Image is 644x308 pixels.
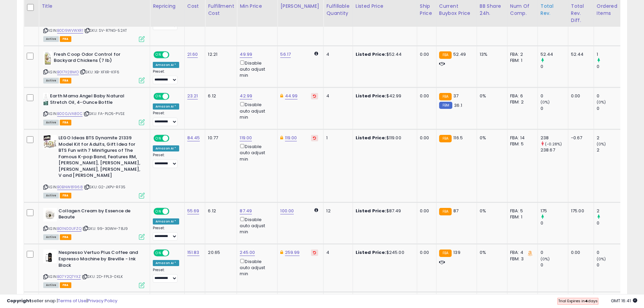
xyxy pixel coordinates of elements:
div: 52.44 [541,51,568,57]
div: $87.49 [356,208,412,214]
a: B07Y2Q7YXZ [57,274,81,280]
span: FBA [60,193,71,198]
div: Disable auto adjust min [240,143,272,162]
div: Disable auto adjust min [240,258,272,277]
div: 0.00 [571,250,589,256]
div: FBM: 1 [510,214,532,220]
span: ON [154,136,163,141]
div: 12 [326,208,347,214]
span: Trial Expires in days [558,298,598,304]
a: 119.00 [285,135,297,141]
span: All listings currently available for purchase on Amazon [43,234,59,240]
div: 175.00 [571,208,589,214]
div: 10.77 [208,135,232,141]
a: 84.45 [187,135,200,141]
div: FBA: 5 [510,208,532,214]
div: FBM: 3 [510,256,532,262]
div: BB Share 24h. [480,3,504,17]
div: 0 [597,262,624,268]
small: (0%) [597,141,606,147]
div: 0 [541,93,568,99]
small: (0%) [541,256,550,262]
span: All listings currently available for purchase on Amazon [43,282,59,288]
div: 0 [541,64,568,70]
div: 0 [597,220,624,226]
div: ASIN: [43,93,145,124]
small: FBA [439,135,452,142]
b: Earth Mama Angel Baby Natural Stretch Oil, 4-Ounce Bottle [50,93,132,107]
a: 100.00 [280,208,294,214]
div: Cost [187,3,202,10]
div: Preset: [153,226,179,241]
a: B0D9WVWXR1 [57,28,83,33]
div: 52.44 [571,51,589,57]
span: All listings currently available for purchase on Amazon [43,193,59,198]
div: Title [42,3,147,10]
span: All listings currently available for purchase on Amazon [43,36,59,42]
a: 44.99 [285,93,298,99]
small: (0%) [597,256,606,262]
div: $245.00 [356,250,412,256]
div: ASIN: [43,250,145,287]
span: ON [154,250,163,256]
div: 2 [597,135,624,141]
small: FBA [439,51,452,59]
img: 41KD0Ku7q-L._SL40_.jpg [43,208,57,221]
div: ASIN: [43,135,145,198]
b: Listed Price: [356,249,386,256]
small: (-0.28%) [545,141,562,147]
div: [PERSON_NAME] [280,3,320,10]
span: ON [154,208,163,214]
div: 12.21 [208,51,232,57]
div: 1 [597,51,624,57]
span: FBA [60,36,71,42]
div: Amazon AI * [153,103,179,110]
div: Amazon AI * [153,218,179,224]
div: 0 [541,220,568,226]
div: 0.00 [420,51,431,57]
div: 2 [597,147,624,153]
div: FBM: 5 [510,141,532,147]
div: $119.00 [356,135,412,141]
div: 2 [597,208,624,214]
div: Preset: [153,69,179,85]
div: FBA: 2 [510,51,532,57]
div: 4 [326,93,347,99]
div: Preset: [153,268,179,283]
b: Collagen Cream by Essence de Beaute [58,208,141,222]
div: 0.00 [420,135,431,141]
div: seller snap | | [7,298,117,304]
div: 6.12 [208,93,232,99]
span: OFF [168,208,179,214]
a: 119.00 [240,135,252,141]
div: 0.00 [420,250,431,256]
span: 87 [453,208,458,214]
a: B0BNW81968 [57,184,83,190]
span: FBA [60,282,71,288]
a: Terms of Use [58,298,87,304]
span: 37 [453,93,458,99]
div: $42.99 [356,93,412,99]
img: 51Mw7BSA19L._SL40_.jpg [43,51,52,65]
div: $52.44 [356,51,412,57]
div: 0% [480,135,502,141]
div: 4 [326,51,347,57]
div: Preset: [153,111,179,126]
div: 0 [597,64,624,70]
div: Disable auto adjust min [240,101,272,120]
a: B01N00UFZQ [57,226,81,232]
div: Fulfillment Cost [208,3,234,17]
div: Repricing [153,3,182,10]
span: FBA [60,78,71,84]
span: ON [154,94,163,99]
div: Amazon AI * [153,62,179,68]
span: 36.1 [454,102,462,109]
div: 13% [480,51,502,57]
span: FBA [60,120,71,125]
b: 4 [585,298,588,304]
div: 0 [541,250,568,256]
div: 238.67 [541,147,568,153]
span: 139 [453,249,460,256]
div: Min Price [240,3,275,10]
small: (0%) [597,99,606,105]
